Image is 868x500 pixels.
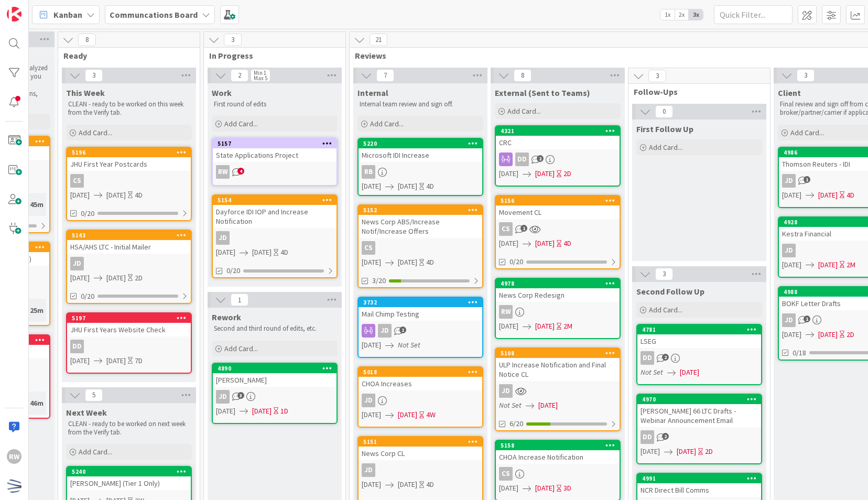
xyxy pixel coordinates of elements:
div: CHOA Increase Notification [496,450,620,464]
div: 5196 [72,149,191,156]
span: 3 [797,69,815,82]
div: 5154Dayforce IDI IOP and Increase Notification [213,195,337,228]
div: 5158 [501,442,620,449]
div: 3732 [359,298,482,307]
div: [PERSON_NAME] [213,373,337,387]
div: 5152News Corp ABS/Increase Notif/Increase Offers [359,205,482,238]
span: Kanban [53,8,82,21]
span: [DATE] [499,168,518,179]
span: [DATE] [677,446,696,457]
span: [DATE] [70,355,90,366]
div: State Applications Project [213,148,337,162]
div: 4978News Corp Redesign [496,279,620,302]
span: Client [778,88,801,98]
div: JD [359,324,482,338]
div: 5154 [213,195,337,205]
span: [DATE] [362,340,381,351]
div: 3732 [363,299,482,306]
span: [DATE] [106,190,126,201]
div: 4890[PERSON_NAME] [213,364,337,387]
span: [DATE] [818,259,838,270]
div: 4991NCR Direct Bill Comms [637,474,761,497]
div: News Corp Redesign [496,288,620,302]
div: 5157State Applications Project [213,139,337,162]
div: 4991 [642,475,761,482]
div: CS [496,467,620,481]
div: JHU First Years Website Check [67,323,191,336]
div: 4978 [496,279,620,288]
span: Add Card... [79,128,112,137]
div: 5151 [363,438,482,445]
i: Not Set [499,400,522,410]
span: 7 [376,69,394,82]
div: 4D [426,479,434,490]
span: [DATE] [782,329,801,340]
div: 5240[PERSON_NAME] (Tier 1 Only) [67,467,191,490]
span: This Week [66,88,105,98]
div: JD [782,244,796,257]
div: 5196 [67,148,191,157]
span: [DATE] [782,259,801,270]
div: Microsoft IDI Increase [359,148,482,162]
div: 5197JHU First Years Website Check [67,313,191,336]
div: 4781 [642,326,761,333]
div: NCR Direct Bill Comms [637,483,761,497]
span: 2 [662,433,669,440]
div: 4970 [642,396,761,403]
div: JD [782,174,796,188]
div: 5197 [67,313,191,323]
span: [DATE] [535,483,555,494]
div: 2D [705,446,713,457]
span: [DATE] [641,446,660,457]
div: 4321 [496,126,620,136]
div: 4D [426,181,434,192]
span: [DATE] [70,190,90,201]
div: 4991 [637,474,761,483]
span: First Follow Up [636,124,693,134]
span: 1x [660,9,675,20]
span: Add Card... [790,128,824,137]
div: 5143 [72,232,191,239]
span: 2 [231,69,248,82]
div: 5151 [359,437,482,447]
div: CS [499,467,513,481]
span: 2x [675,9,689,20]
div: CS [67,174,191,188]
div: DD [637,430,761,444]
span: 2 [662,354,669,361]
span: [DATE] [818,190,838,201]
div: 4W [426,409,436,420]
div: CS [496,222,620,236]
input: Quick Filter... [714,5,793,24]
span: 0 [655,105,673,118]
div: 5108 [501,350,620,357]
div: ULP Increase Notification and Final Notice CL [496,358,620,381]
span: 8 [514,69,531,82]
span: In Progress [209,50,332,61]
div: [PERSON_NAME] 66 LTC Drafts - Webinar Announcement Email [637,404,761,427]
span: 3 [224,34,242,46]
div: 5151News Corp CL [359,437,482,460]
div: 5018 [359,367,482,377]
div: 5156Movement CL [496,196,620,219]
div: RW [213,165,337,179]
span: 3 [648,70,666,82]
div: 2M [563,321,572,332]
div: 5157 [218,140,337,147]
span: 5 [85,389,103,401]
div: 2M [847,259,855,270]
span: Second Follow Up [636,286,704,297]
span: [DATE] [106,355,126,366]
span: 3 [85,69,103,82]
div: DD [637,351,761,365]
span: Add Card... [649,143,682,152]
span: 0/20 [81,291,94,302]
div: JD [499,384,513,398]
div: HSA/AHS LTC - Initial Mailer [67,240,191,254]
img: Visit kanbanzone.com [7,7,21,21]
div: 5108ULP Increase Notification and Final Notice CL [496,349,620,381]
span: 3x [689,9,703,20]
div: Min 1 [254,70,266,75]
div: LSEG [637,334,761,348]
div: DD [515,153,529,166]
